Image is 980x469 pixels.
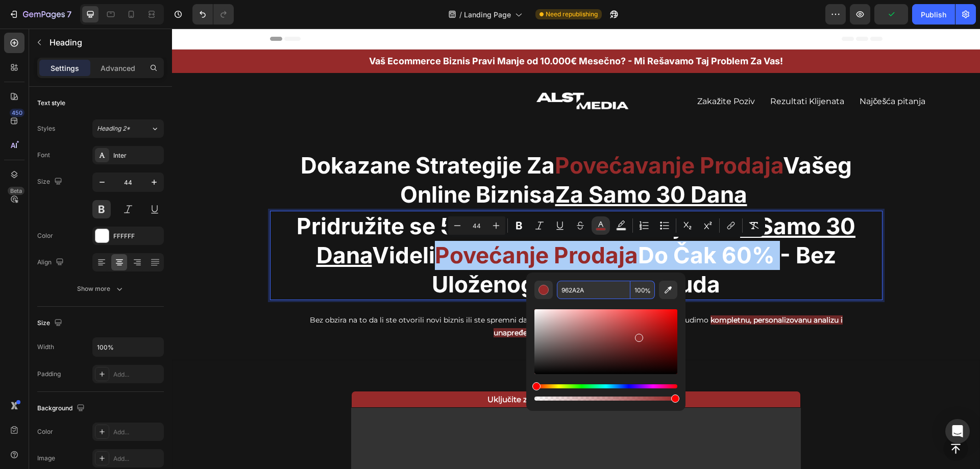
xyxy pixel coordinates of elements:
img: gempages_579625360644112980-4c23788b-ed49-416a-bdcb-5b4bc7975199.png [361,62,463,85]
span: Heading 2* [97,124,130,133]
a: Zakažite Poziv [518,60,591,87]
div: Add... [113,370,161,379]
u: a Samo 30 Dana [144,184,684,240]
div: Editor contextual toolbar [446,214,765,237]
button: Heading 2* [92,119,164,138]
div: Inter [113,151,161,160]
div: 450 [10,109,24,117]
div: Background [37,402,87,415]
u: Za Samo 30 Dana [383,152,575,180]
div: Size [37,316,64,330]
div: Publish [921,9,946,20]
div: Size [37,175,64,189]
span: % [645,285,651,297]
p: Dokazane Strategije Za Vašeg Online Biznisa [99,122,709,181]
h2: Rich Text Editor. Editing area: main [98,121,710,182]
span: / [459,9,462,20]
a: Rezultati Klijenata [591,60,680,87]
span: Pridružite se 50+ Online Biznisa [125,184,473,211]
span: Landing Page [464,9,511,20]
button: Show more [37,280,164,298]
p: Advanced [101,63,135,73]
div: Show more [77,284,125,294]
div: Font [37,151,50,160]
p: Settings [51,63,79,73]
div: Padding [37,369,61,379]
input: E.g FFFFFF [557,281,630,299]
div: Text style [37,98,65,108]
div: Styles [37,124,55,133]
p: Najčešća pitanja [688,66,753,81]
div: Undo/Redo [192,4,234,24]
button: Publish [912,4,955,24]
div: Add... [113,454,161,463]
div: Beta [8,187,24,195]
p: Uključite zvuk! - Gledanje videa je OBAVEZNO. [181,364,627,378]
div: Open Intercom Messenger [945,419,970,443]
p: Zakažite Poziv [525,66,583,81]
div: FFFFFF [113,232,161,241]
p: Bez obzira na to da li ste otvorili novi biznis ili ste spremni da postojeći postignete na viši n... [125,285,684,311]
span: Povećanje Prodaja [263,213,466,240]
p: Koji Su Z Videli Do Čak 60% - Bez Uloženog Vremena I Truda [99,183,709,271]
span: Need republishing [546,10,598,19]
a: Najčešća pitanja [680,60,761,87]
span: Povećavanje Prodaja [383,123,611,151]
div: Hue [534,384,677,388]
p: 7 [67,8,71,20]
div: Add... [113,428,161,437]
div: Image [37,454,55,463]
p: Heading [50,36,160,48]
h2: Rich Text Editor. Editing area: main [98,182,710,272]
iframe: Design area [172,29,980,469]
div: Width [37,342,54,352]
div: Color [37,231,53,240]
div: Color [37,427,53,436]
div: Align [37,256,66,269]
input: Auto [93,338,163,356]
button: 7 [4,4,76,24]
p: Rezultati Klijenata [598,66,672,81]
